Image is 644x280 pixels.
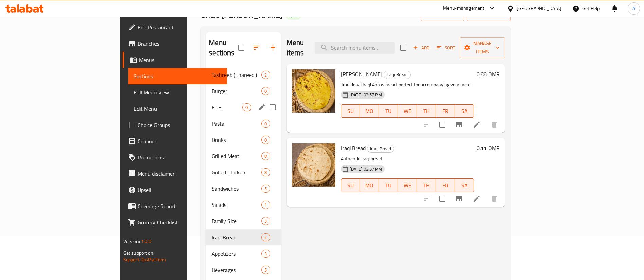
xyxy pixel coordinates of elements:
span: Salads [211,201,261,209]
a: Menus [123,52,227,68]
a: Edit menu item [473,195,481,203]
div: items [261,71,270,79]
span: Iraqi Bread [367,145,394,153]
span: 0 [262,121,270,127]
span: 1 [262,202,270,208]
a: Promotions [123,149,227,166]
span: Menus [139,56,222,64]
a: Support.OpsPlatform [123,255,166,264]
div: Appetizers [211,250,261,258]
span: [DATE] 03:57 PM [347,92,385,98]
span: Full Menu View [134,88,222,96]
span: MO [363,106,376,116]
p: Authentic Iraqi bread [341,155,474,163]
button: delete [486,116,502,133]
a: Branches [123,36,227,52]
div: items [261,201,270,209]
span: 0 [262,137,270,143]
span: 1.0.0 [141,237,151,246]
div: items [261,152,270,160]
span: SA [458,106,471,116]
span: TU [382,106,395,116]
span: TH [420,180,433,190]
h6: 0.88 OMR [477,69,500,79]
span: 3 [262,218,270,224]
span: Drinks [211,136,261,144]
p: Traditional Iraqi Abbas bread, perfect for accompanying your meal. [341,81,474,89]
a: Coupons [123,133,227,149]
span: Select all sections [234,41,249,55]
span: 3 [262,251,270,257]
span: Beverages [211,266,261,274]
span: TU [382,180,395,190]
span: Sections [134,72,222,80]
span: WE [401,180,414,190]
button: TH [417,104,436,118]
div: Salads1 [206,197,281,213]
span: Coupons [137,137,222,145]
span: 0 [243,104,251,111]
div: Beverages5 [206,262,281,278]
span: MO [363,180,376,190]
div: items [261,185,270,193]
span: Select to update [435,192,449,206]
span: Iraqi Bread [384,71,410,79]
span: WE [401,106,414,116]
span: 5 [262,186,270,192]
a: Grocery Checklist [123,214,227,231]
div: items [261,217,270,225]
button: WE [398,104,417,118]
span: 5 [262,267,270,273]
span: Grilled Chicken [211,168,261,176]
span: Iraqi Bread [211,233,261,241]
button: FR [436,178,455,192]
span: Sandwiches [211,185,261,193]
span: Choice Groups [137,121,222,129]
span: FR [439,106,452,116]
button: delete [486,191,502,207]
div: Fries0edit [206,99,281,115]
span: 8 [262,153,270,159]
span: Version: [123,237,140,246]
button: SA [455,104,474,118]
button: MO [360,104,379,118]
button: MO [360,178,379,192]
span: Select to update [435,117,449,132]
div: Grilled Chicken8 [206,164,281,180]
a: Full Menu View [128,84,227,101]
button: TU [379,178,398,192]
span: Select section [396,41,410,55]
div: Family Size3 [206,213,281,229]
span: SA [458,180,471,190]
div: Tashreeb ( thareed )2 [206,67,281,83]
button: Branch-specific-item [451,116,467,133]
h6: 0.11 OMR [477,143,500,153]
div: items [261,250,270,258]
span: Sort [437,44,455,52]
a: Upsell [123,182,227,198]
span: Add [412,44,430,52]
span: Promotions [137,153,222,161]
img: Abbas Bread [292,69,335,113]
div: Iraqi Bread2 [206,229,281,245]
span: Fries [211,103,242,111]
span: Edit Restaurant [137,23,222,31]
button: FR [436,104,455,118]
span: 2 [262,234,270,241]
div: Drinks0 [206,132,281,148]
span: 0 [262,88,270,94]
div: Menu-management [443,4,485,13]
span: Get support on: [123,249,154,257]
div: Grilled Meat8 [206,148,281,164]
span: TH [420,106,433,116]
span: 2 [262,72,270,78]
span: Tashreeb ( thareed ) [211,71,261,79]
span: SU [344,106,357,116]
div: Pasta0 [206,115,281,132]
div: items [261,266,270,274]
div: items [261,233,270,241]
button: Manage items [460,37,505,58]
span: 8 [262,169,270,176]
